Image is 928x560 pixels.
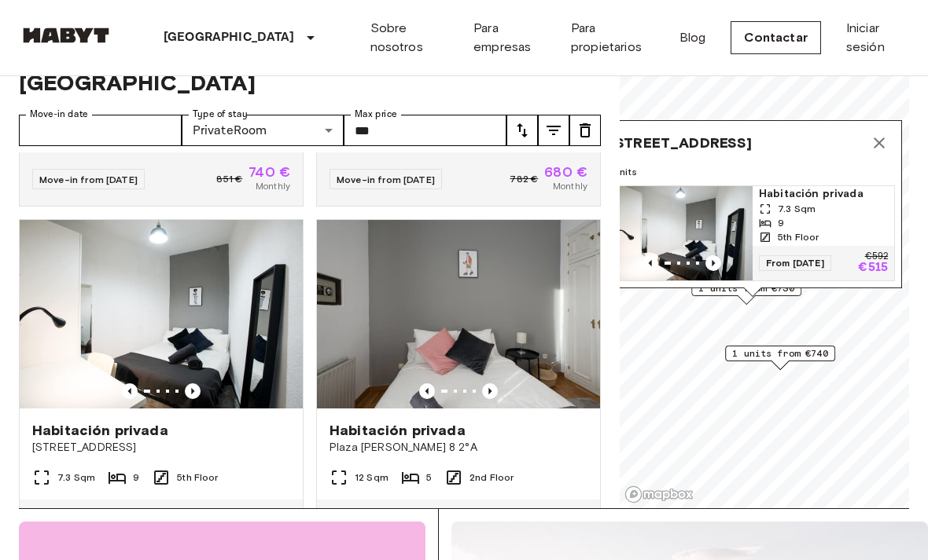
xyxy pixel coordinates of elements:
[482,384,498,400] button: Previous image
[778,217,784,231] span: 9
[330,422,466,441] span: Habitación privada
[624,486,694,504] a: Mapbox logo
[216,173,242,187] span: 851 €
[643,256,658,272] button: Previous image
[705,256,721,272] button: Previous image
[355,471,389,485] span: 12 Sqm
[510,173,538,187] span: 782 €
[19,220,304,555] a: Marketing picture of unit ES-15-006-001-01HPrevious imagePrevious imageHabitación privada[STREET_...
[679,28,706,47] a: Blog
[57,471,95,485] span: 7.3 Sqm
[426,471,432,485] span: 5
[256,180,290,194] span: Monthly
[182,115,344,147] div: PrivateRoom
[473,19,546,57] a: Para empresas
[419,384,435,400] button: Previous image
[355,108,397,122] label: Max price
[778,203,816,217] span: 7.3 Sqm
[610,166,895,180] span: 1 units
[725,346,835,371] div: Map marker
[778,231,819,245] span: 5th Floor
[30,108,88,122] label: Move-in date
[506,115,538,147] button: tune
[316,220,601,555] a: Marketing picture of unit ES-15-021-001-04HPrevious imagePrevious imageHabitación privadaPlaza [P...
[249,166,290,180] span: 740 €
[177,471,218,485] span: 5th Floor
[122,384,138,400] button: Previous image
[732,347,828,361] span: 1 units from €740
[610,186,895,282] a: Marketing picture of unit ES-15-006-001-01HPrevious imagePrevious imageHabitación privada7.3 Sqm9...
[553,180,587,194] span: Monthly
[470,471,514,485] span: 2nd Floor
[185,384,201,400] button: Previous image
[544,166,587,180] span: 680 €
[20,221,303,409] img: Marketing picture of unit ES-15-006-001-01H
[337,174,435,186] span: Move-in from [DATE]
[731,21,820,54] a: Contactar
[164,28,295,47] p: [GEOGRAPHIC_DATA]
[133,471,139,485] span: 9
[603,121,902,298] div: Map marker
[865,253,888,262] p: €592
[32,422,168,441] span: Habitación privada
[370,19,449,57] a: Sobre nosotros
[759,187,888,203] span: Habitación privada
[610,134,752,153] span: [STREET_ADDRESS]
[19,27,113,43] img: Habyt
[330,441,587,456] span: Plaza [PERSON_NAME] 8 2°A
[858,262,888,275] p: €515
[846,19,909,57] a: Iniciar sesión
[317,221,600,409] img: Marketing picture of unit ES-15-021-001-04H
[32,441,290,456] span: [STREET_ADDRESS]
[19,115,182,147] input: Choose date
[39,174,138,186] span: Move-in from [DATE]
[193,108,248,122] label: Type of stay
[538,115,569,147] button: tune
[569,115,601,147] button: tune
[759,256,831,272] span: From [DATE]
[571,19,654,57] a: Para propietarios
[611,187,753,281] img: Marketing picture of unit ES-15-006-001-01H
